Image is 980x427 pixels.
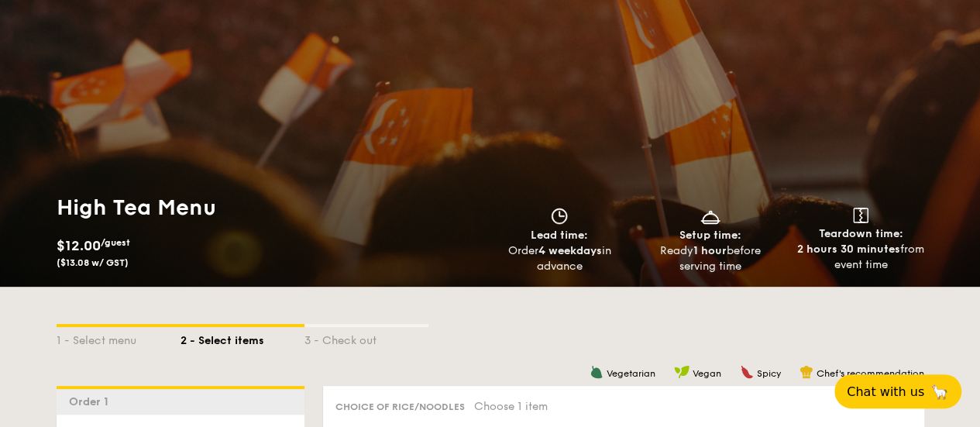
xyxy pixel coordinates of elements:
[693,244,727,257] strong: 1 hour
[693,368,721,379] span: Vegan
[607,368,655,379] span: Vegetarian
[101,237,130,248] span: /guest
[757,368,781,379] span: Spicy
[335,401,465,412] span: Choice of rice/noodles
[819,227,903,240] span: Teardown time:
[474,400,548,413] span: Choose 1 item
[57,257,129,268] span: ($13.08 w/ GST)
[853,208,868,223] img: icon-teardown.65201eee.svg
[590,365,603,379] img: icon-vegetarian.fe4039eb.svg
[799,365,813,379] img: icon-chef-hat.a58ddaea.svg
[181,327,304,349] div: 2 - Select items
[490,243,629,274] div: Order in advance
[641,243,779,274] div: Ready before serving time
[847,384,924,399] span: Chat with us
[679,229,741,242] span: Setup time:
[930,383,949,401] span: 🦙
[57,327,181,349] div: 1 - Select menu
[740,365,754,379] img: icon-spicy.37a8142b.svg
[531,229,588,242] span: Lead time:
[304,327,428,349] div: 3 - Check out
[792,242,930,273] div: from event time
[699,208,722,225] img: icon-dish.430c3a2e.svg
[57,194,484,222] h1: High Tea Menu
[69,395,115,408] span: Order 1
[674,365,689,379] img: icon-vegan.f8ff3823.svg
[817,368,924,379] span: Chef's recommendation
[797,243,900,256] strong: 2 hours 30 minutes
[834,374,961,408] button: Chat with us🦙
[57,237,101,254] span: $12.00
[548,208,571,225] img: icon-clock.2db775ea.svg
[538,244,601,257] strong: 4 weekdays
